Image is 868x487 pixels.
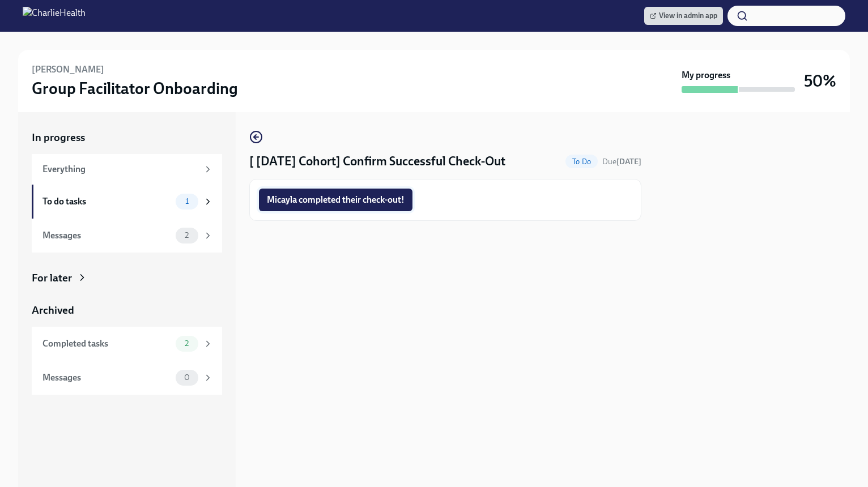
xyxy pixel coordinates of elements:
div: Messages [42,229,171,242]
div: Completed tasks [42,338,171,350]
strong: [DATE] [616,157,641,166]
h3: 50% [804,71,836,91]
img: CharlieHealth [23,7,86,25]
span: 0 [177,373,197,382]
span: September 6th, 2025 10:00 [602,156,641,167]
div: To do tasks [42,195,171,208]
a: Completed tasks2 [32,327,222,361]
span: 1 [178,197,195,206]
a: For later [32,271,222,285]
div: Messages [42,371,171,384]
span: 2 [178,231,195,240]
h3: Group Facilitator Onboarding [32,78,238,99]
a: To do tasks1 [32,185,222,219]
a: Everything [32,154,222,185]
span: 2 [178,339,195,348]
div: For later [32,271,72,285]
span: Due [602,157,641,166]
div: Everything [42,163,198,176]
a: In progress [32,130,222,145]
span: To Do [565,157,598,166]
a: Messages2 [32,219,222,253]
button: Micayla completed their check-out! [259,189,412,211]
h4: [ [DATE] Cohort] Confirm Successful Check-Out [249,153,505,170]
a: Archived [32,303,222,318]
a: View in admin app [644,7,723,25]
strong: My progress [682,69,730,82]
h6: [PERSON_NAME] [32,63,104,76]
a: Messages0 [32,361,222,395]
span: View in admin app [650,10,717,22]
span: Micayla completed their check-out! [267,194,405,206]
